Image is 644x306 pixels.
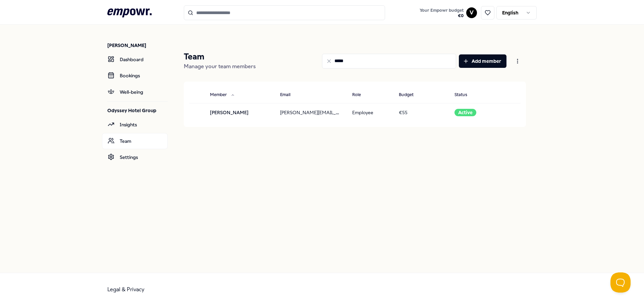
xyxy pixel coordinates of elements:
[393,88,427,102] button: Budget
[184,63,256,70] span: Manage your team members
[205,88,240,102] button: Member
[184,5,385,20] input: Search for products, categories or subcategories
[399,110,408,115] span: € 55
[102,84,168,100] a: Well-being
[610,272,631,293] iframe: Help Scout Beacon - Open
[102,117,168,133] a: Insights
[347,103,394,122] td: Employee
[420,13,464,18] span: € 0
[205,103,275,122] td: [PERSON_NAME]
[102,68,168,84] a: Bookings
[459,54,506,68] button: Add member
[417,6,466,20] a: Your Empowr budget€0
[107,286,145,293] a: Legal & Privacy
[418,6,465,20] button: Your Empowr budget€0
[449,88,481,102] button: Status
[454,109,476,116] div: Active
[275,88,304,102] button: Email
[184,51,256,62] p: Team
[466,7,477,18] button: V
[102,51,168,68] a: Dashboard
[102,133,168,149] a: Team
[107,42,168,49] p: [PERSON_NAME]
[275,103,346,122] td: [PERSON_NAME][EMAIL_ADDRESS][PERSON_NAME][DOMAIN_NAME]
[347,88,374,102] button: Role
[107,107,168,114] p: Odyssey Hotel Group
[420,8,464,13] span: Your Empowr budget
[509,54,526,68] button: Open menu
[102,149,168,165] a: Settings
